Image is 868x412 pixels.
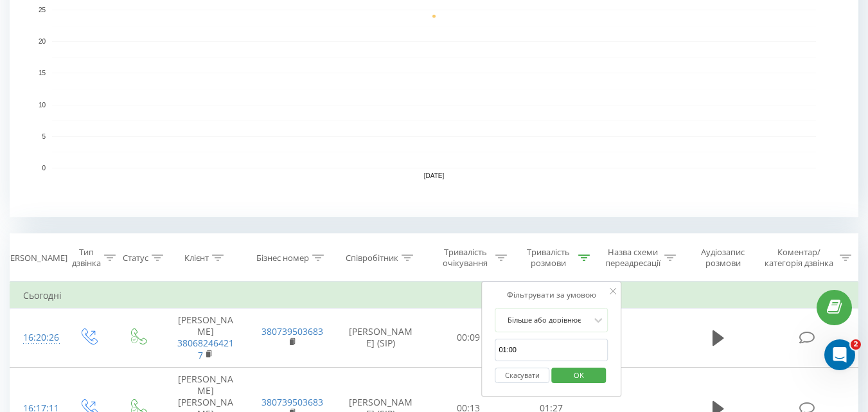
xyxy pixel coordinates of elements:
[163,309,249,368] td: [PERSON_NAME]
[39,70,46,77] text: 15
[495,339,608,361] input: 00:00
[184,253,209,264] div: Клієнт
[39,6,46,13] text: 25
[39,102,46,109] text: 10
[424,172,445,179] text: [DATE]
[605,247,661,269] div: Назва схеми переадресації
[23,325,50,350] div: 16:20:26
[256,253,309,264] div: Бізнес номер
[42,165,46,172] text: 0
[42,133,46,140] text: 5
[427,309,510,368] td: 00:09
[495,289,608,301] div: Фільтрувати за умовою
[335,309,427,368] td: [PERSON_NAME] (SIP)
[761,247,837,269] div: Коментар/категорія дзвінка
[177,337,234,361] a: 380682464217
[495,368,549,384] button: Скасувати
[561,365,597,385] span: OK
[123,253,148,264] div: Статус
[72,247,101,269] div: Тип дзвінка
[346,253,398,264] div: Співробітник
[3,253,67,264] div: [PERSON_NAME]
[691,247,756,269] div: Аудіозапис розмови
[439,247,492,269] div: Тривалість очікування
[261,325,323,337] a: 380739503683
[551,368,606,384] button: OK
[522,247,575,269] div: Тривалість розмови
[39,38,46,45] text: 20
[10,283,858,309] td: Сьогодні
[824,339,855,370] iframe: Intercom live chat
[851,339,861,350] span: 2
[261,396,323,408] a: 380739503683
